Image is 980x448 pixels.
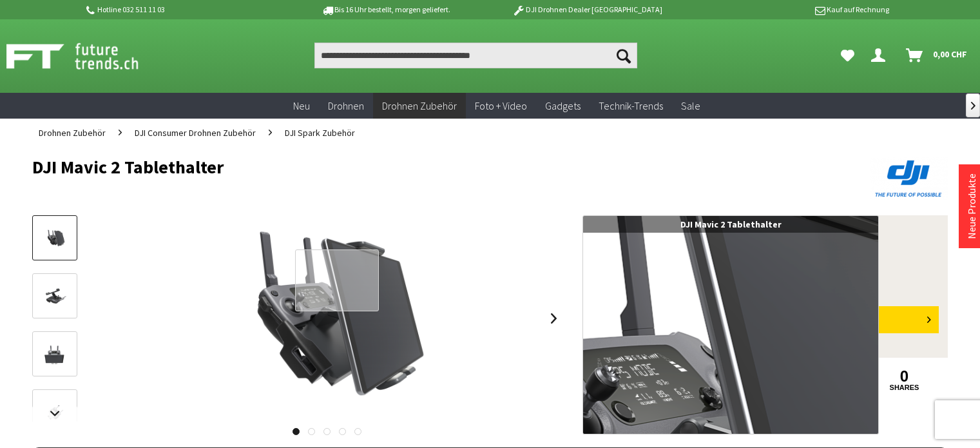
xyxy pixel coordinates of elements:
a: DJI Spark Zubehör [278,119,361,147]
a: DJI Consumer Drohnen Zubehör [128,119,262,147]
p: Bis 16 Uhr bestellt, morgen geliefert. [285,2,486,17]
a: Technik-Trends [590,93,672,119]
a: Foto + Video [466,93,536,119]
a: Meine Favoriten [834,43,861,68]
button: Suchen [610,43,637,68]
a: Warenkorb [901,43,974,68]
a: shares [862,384,946,392]
span: Gadgets [545,99,581,112]
a: Drohnen [319,93,373,119]
span: DJI Consumer Drohnen Zubehör [135,127,256,139]
span: 0,00 CHF [933,44,967,64]
a: Gadgets [536,93,590,119]
a: 0 [862,369,946,384]
span: Drohnen [328,99,364,112]
span: Neu [293,99,310,112]
a: Neu [284,93,319,119]
p: DJI Drohnen Dealer [GEOGRAPHIC_DATA] [486,2,687,17]
span: Sale [681,99,700,112]
span: Drohnen Zubehör [39,127,106,139]
a: Drohnen Zubehör [373,93,466,119]
img: Vorschau: DJI Mavic 2 Tablethalter [36,228,73,249]
a: Drohnen Zubehör [32,119,112,147]
input: Produkt, Marke, Kategorie, EAN, Artikelnummer… [314,43,637,68]
span: Foto + Video [475,99,527,112]
a: Neue Produkte [965,173,978,239]
a: Dein Konto [866,43,896,68]
span:  [971,102,975,110]
p: Kauf auf Rechnung [688,2,889,17]
h1: DJI Mavic 2 Tablethalter [32,157,765,177]
img: DJI [870,157,948,200]
p: Hotline 032 511 11 03 [84,2,285,17]
img: DJI Mavic 2 Tablethalter [144,215,510,422]
span: DJI Mavic 2 Tablethalter [680,219,782,230]
span: Technik-Trends [599,99,663,112]
a: Sale [672,93,709,119]
span: DJI Spark Zubehör [285,127,355,139]
span: Drohnen Zubehör [382,99,457,112]
img: Shop Futuretrends - zur Startseite wechseln [6,40,167,72]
